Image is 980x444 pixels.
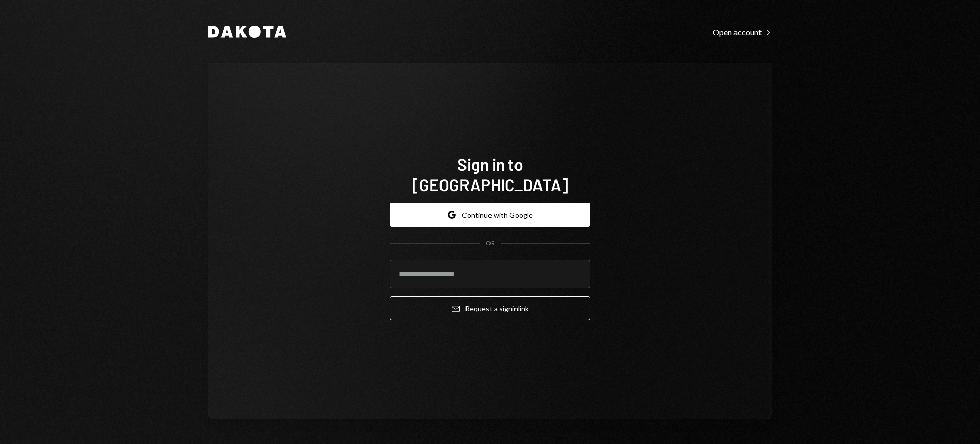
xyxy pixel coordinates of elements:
a: Open account [713,26,772,37]
div: Open account [713,27,772,37]
h1: Sign in to [GEOGRAPHIC_DATA] [390,154,590,195]
div: OR [486,239,495,248]
button: Request a signinlink [390,296,590,320]
button: Continue with Google [390,203,590,227]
